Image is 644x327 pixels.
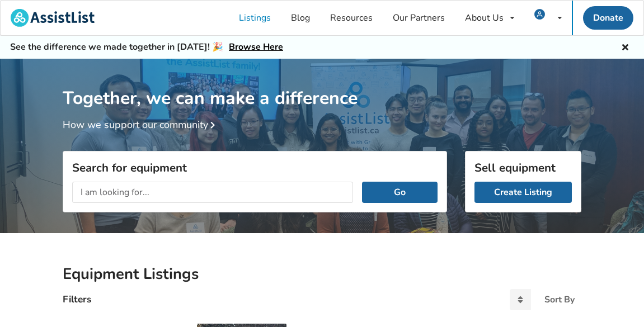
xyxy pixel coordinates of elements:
a: Create Listing [474,182,572,203]
a: Listings [229,1,281,35]
button: Go [362,182,438,203]
div: Sort By [544,295,575,304]
h5: See the difference we made together in [DATE]! 🎉 [10,41,283,53]
img: assistlist-logo [11,9,95,27]
a: Our Partners [383,1,455,35]
div: About Us [465,13,504,22]
h3: Sell equipment [474,160,572,175]
h4: Filters [63,293,91,306]
h3: Search for equipment [72,160,438,175]
a: Resources [320,1,383,35]
input: I am looking for... [72,182,353,203]
a: How we support our community [63,118,219,131]
img: user icon [534,9,545,20]
a: Donate [583,6,633,30]
h1: Together, we can make a difference [63,59,581,110]
a: Browse Here [229,41,283,53]
a: Blog [281,1,320,35]
h2: Equipment Listings [63,264,581,284]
